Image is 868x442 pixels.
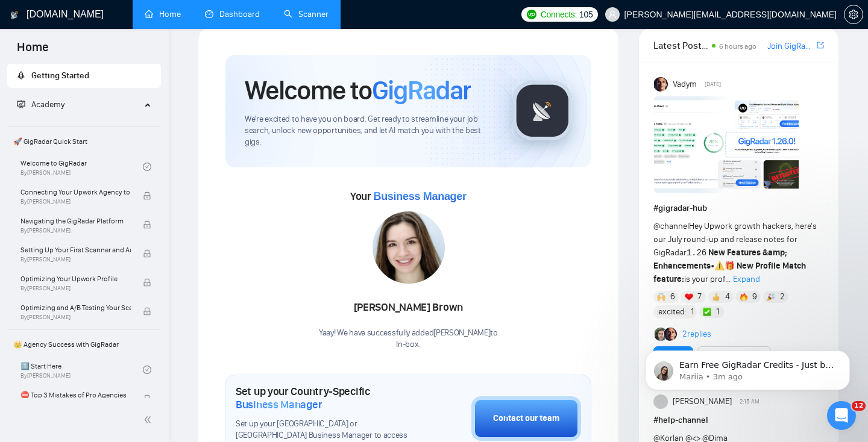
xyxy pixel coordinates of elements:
span: By [PERSON_NAME] [20,256,131,263]
img: 1706121186664-multi-268.jpg [373,211,445,284]
span: lock [143,307,151,316]
span: lock [143,249,151,258]
span: 9 [752,291,757,303]
span: Navigating the GigRadar Platform [20,215,131,227]
span: user [608,10,617,19]
img: ❤️ [685,293,693,301]
img: gigradar-logo.png [512,81,573,141]
img: logo [10,5,19,25]
img: 👍 [712,293,720,301]
h1: Set up your Country-Specific [236,385,411,411]
strong: New Features &amp; Enhancements [653,247,788,271]
p: In-box . [319,339,498,350]
span: :excited: [656,305,687,319]
span: lock [143,191,151,200]
span: lock [143,394,151,403]
span: Optimizing Your Upwork Profile [20,273,131,285]
code: 1.26 [687,248,707,258]
div: Yaay! We have successfully added [PERSON_NAME] to [319,328,498,350]
span: ⚠️ [714,261,725,271]
h1: Welcome to [245,74,471,107]
img: 🙌 [657,293,665,301]
span: 🚀 GigRadar Quick Start [8,129,160,154]
a: dashboardDashboard [205,9,260,19]
span: Academy [31,99,64,110]
span: 🎁 [725,261,735,271]
span: 6 [670,291,675,303]
span: By [PERSON_NAME] [20,285,131,292]
button: Contact our team [471,396,581,441]
span: GigRadar [372,74,471,107]
span: Business Manager [373,190,466,202]
a: searchScanner [284,9,329,19]
h1: # help-channel [653,414,824,427]
a: export [817,40,824,51]
a: 1️⃣ Start HereBy[PERSON_NAME] [20,356,143,383]
button: setting [844,5,863,24]
span: export [817,40,824,50]
img: Vadym [654,77,668,92]
span: 4 [725,291,730,303]
span: Getting Started [31,70,89,81]
span: 1 [716,306,719,318]
span: 👑 Agency Success with GigRadar [8,332,160,356]
h1: # gigradar-hub [653,202,824,215]
div: Contact our team [493,412,559,425]
img: ✅ [703,308,711,316]
span: Academy [17,99,64,110]
span: [DATE] [705,79,721,90]
span: We're excited to have you on board. Get ready to streamline your job search, unlock new opportuni... [245,114,492,148]
iframe: Intercom live chat [827,401,856,430]
span: Your [350,190,467,203]
span: Expand [733,274,760,284]
iframe: Intercom notifications message [627,325,868,409]
a: Join GigRadar Slack Community [767,40,814,53]
span: 105 [579,8,593,21]
span: double-left [143,414,156,426]
span: Latest Posts from the GigRadar Community [653,38,708,53]
img: F09AC4U7ATU-image.png [654,96,799,193]
span: ⛔ Top 3 Mistakes of Pro Agencies [20,389,131,401]
span: 12 [852,401,866,411]
span: Vadym [673,78,697,91]
a: setting [844,10,863,19]
span: Optimizing and A/B Testing Your Scanner for Better Results [20,302,131,314]
a: homeHome [145,9,181,19]
img: upwork-logo.png [527,10,536,19]
span: Business Manager [236,398,322,411]
span: fund-projection-screen [17,100,25,108]
span: lock [143,278,151,287]
span: 2 [780,291,785,303]
span: 7 [697,291,702,303]
div: [PERSON_NAME] Brown [319,297,498,318]
span: check-circle [143,366,151,374]
img: 🎉 [767,293,775,301]
span: @channel [653,221,689,231]
span: 1 [691,306,694,318]
img: 🔥 [740,293,748,301]
span: Hey Upwork growth hackers, here's our July round-up and release notes for GigRadar • is your prof... [653,221,817,284]
span: By [PERSON_NAME] [20,227,131,234]
a: Welcome to GigRadarBy[PERSON_NAME] [20,154,143,180]
span: Home [7,39,58,64]
span: By [PERSON_NAME] [20,198,131,205]
span: Connects: [541,8,577,21]
span: rocket [17,71,25,79]
span: check-circle [143,163,151,171]
span: By [PERSON_NAME] [20,314,131,321]
li: Getting Started [7,64,161,88]
span: lock [143,220,151,229]
span: Setting Up Your First Scanner and Auto-Bidder [20,244,131,256]
span: setting [844,10,863,19]
span: Connecting Your Upwork Agency to GigRadar [20,186,131,198]
span: 6 hours ago [719,42,756,51]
